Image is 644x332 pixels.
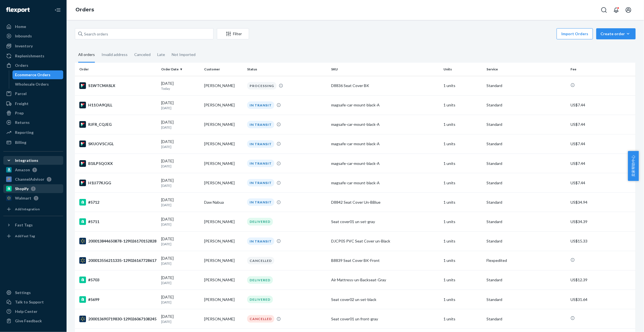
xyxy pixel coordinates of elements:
[3,32,63,40] a: Inbounds
[217,28,249,39] button: Filter
[3,165,63,174] a: Amazon
[247,179,274,187] div: IN TRANSIT
[79,199,157,206] div: #5712
[15,120,30,125] div: Returns
[486,141,566,147] p: Standard
[600,31,632,37] div: Create order
[202,309,245,329] td: [PERSON_NAME]
[3,175,63,184] a: ChannelAdvisor
[202,173,245,193] td: [PERSON_NAME]
[3,138,63,147] a: Billing
[217,31,249,37] div: Filter
[15,309,37,314] div: Help Center
[79,82,157,89] div: S1WTCMASLX
[628,151,639,181] span: 卖家帮助中心
[247,101,274,109] div: IN TRANSIT
[15,167,30,173] div: Amazon
[3,194,63,203] a: Walmart
[15,110,24,116] div: Prep
[486,83,566,88] p: Standard
[3,184,63,193] a: Shopify
[202,76,245,95] td: [PERSON_NAME]
[568,193,636,212] td: US$34.94
[331,277,439,283] div: Air Mattress-un-Backseat-Gray
[568,154,636,173] td: US$7.44
[15,53,44,59] div: Replenishments
[161,178,200,188] div: [DATE]
[247,140,274,148] div: IN TRANSIT
[79,102,157,108] div: H11OA9QILL
[161,197,200,207] div: [DATE]
[161,183,200,188] p: [DATE]
[568,134,636,154] td: US$7.44
[15,81,49,87] div: Wholesale Orders
[331,83,439,88] div: D8836 Seat Cover BK
[331,200,439,205] div: D8842 Seat Cover Un-BBlue
[247,296,273,303] div: DELIVERED
[3,118,63,127] a: Returns
[202,95,245,115] td: [PERSON_NAME]
[79,160,157,167] div: B1ILP5QOXX
[102,47,128,62] div: Invalid address
[486,219,566,224] p: Standard
[486,102,566,108] p: Standard
[15,91,27,96] div: Parcel
[245,63,329,76] th: Status
[172,47,196,62] div: Not Imported
[71,2,98,18] ol: breadcrumbs
[486,277,566,283] p: Standard
[202,193,245,212] td: Daw Nabua
[15,234,35,238] div: Add Fast Tag
[568,290,636,309] td: US$31.64
[161,125,200,130] p: [DATE]
[15,33,32,39] div: Inbounds
[15,195,31,201] div: Walmart
[15,222,33,228] div: Fast Tags
[3,288,63,297] a: Settings
[441,309,484,329] td: 1 units
[486,238,566,244] p: Standard
[3,232,63,241] a: Add Fast Tag
[15,299,44,305] div: Talk to Support
[441,173,484,193] td: 1 units
[3,298,63,307] a: Talk to Support
[161,100,200,110] div: [DATE]
[331,102,439,108] div: magsafe-car-mount-black-A
[161,314,200,324] div: [DATE]
[15,140,26,145] div: Billing
[3,109,63,118] a: Prep
[161,256,200,266] div: [DATE]
[79,121,157,128] div: RJFR_CQJEG
[3,22,63,31] a: Home
[161,106,200,110] p: [DATE]
[486,297,566,302] p: Standard
[202,270,245,290] td: [PERSON_NAME]
[15,177,44,182] div: ChannelAdvisor
[3,156,63,165] button: Integrations
[486,200,566,205] p: Standard
[486,258,566,263] p: Flexpedited
[441,95,484,115] td: 1 units
[79,218,157,225] div: #5711
[247,198,274,206] div: IN TRANSIT
[247,160,274,167] div: IN TRANSIT
[441,270,484,290] td: 1 units
[3,205,63,214] a: Add Integration
[331,161,439,166] div: magsafe-car-mount-black-A
[441,63,484,76] th: Units
[15,101,29,106] div: Freight
[161,164,200,168] p: [DATE]
[247,121,274,128] div: IN TRANSIT
[202,290,245,309] td: [PERSON_NAME]
[441,76,484,95] td: 1 units
[161,81,200,91] div: [DATE]
[3,128,63,137] a: Reporting
[161,242,200,246] p: [DATE]
[331,219,439,224] div: Seat cover01 un set-gray
[79,316,157,322] div: 200013690719830-129026067108245
[441,115,484,134] td: 1 units
[161,275,200,285] div: [DATE]
[15,63,28,68] div: Orders
[161,216,200,227] div: [DATE]
[3,307,63,316] a: Help Center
